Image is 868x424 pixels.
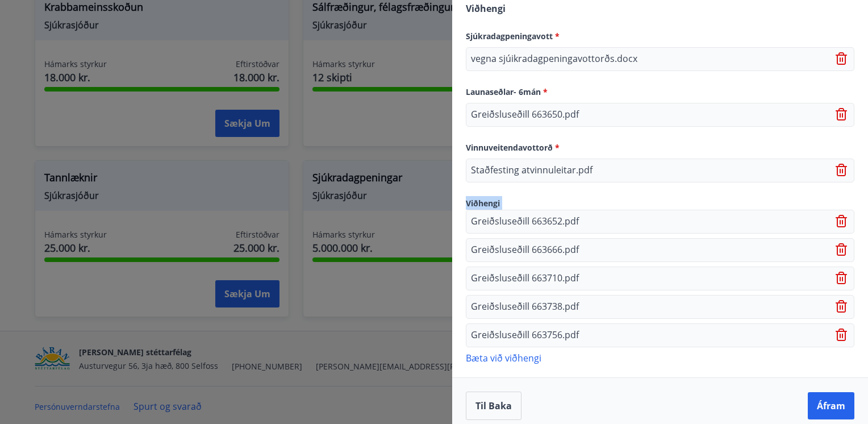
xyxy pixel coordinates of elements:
p: Greiðsluseðill 663756.pdf [471,329,579,342]
span: Sjúkradagpeningavott [466,31,560,41]
p: Greiðsluseðill 663710.pdf [471,272,579,285]
p: Greiðsluseðill 663652.pdf [471,215,579,228]
span: Viðhengi [466,198,500,209]
p: Greiðsluseðill 663650.pdf [471,108,579,122]
p: Staðfesting atvinnuleitar.pdf [471,164,592,177]
span: Launaseðlar- 6mán [466,86,548,97]
span: Vinnuveitendavottorð [466,142,560,153]
p: Greiðsluseðill 663738.pdf [471,300,579,314]
p: vegna sjúikradagpeningavottorðs.docx [471,52,637,66]
p: Greiðsluseðill 663666.pdf [471,243,579,257]
span: Viðhengi [466,2,506,15]
p: Bæta við viðhengi [466,352,854,363]
button: Til baka [466,392,521,420]
button: Áfram [808,392,854,419]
